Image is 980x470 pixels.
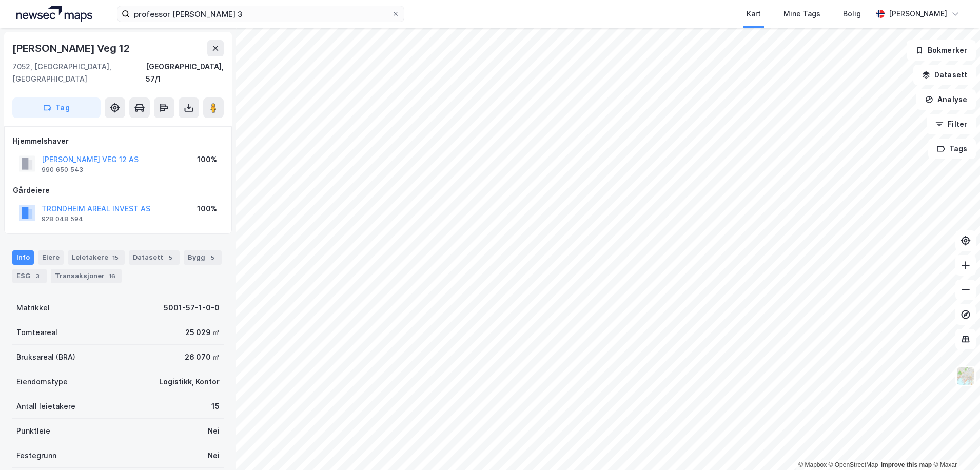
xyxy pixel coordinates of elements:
[907,40,976,61] button: Bokmerker
[42,166,83,174] div: 990 650 543
[16,326,57,339] div: Tomteareal
[159,376,220,388] div: Logistikk, Kontor
[38,250,64,265] div: Eiere
[129,250,180,265] div: Datasett
[843,8,861,20] div: Bolig
[12,250,34,265] div: Info
[889,8,947,20] div: [PERSON_NAME]
[211,400,220,413] div: 15
[164,302,220,314] div: 5001-57-1-0-0
[956,366,975,386] img: Z
[747,8,761,20] div: Kart
[16,351,75,363] div: Bruksareal (BRA)
[913,65,976,85] button: Datasett
[184,250,222,265] div: Bygg
[16,376,68,388] div: Eiendomstype
[185,326,220,339] div: 25 029 ㎡
[51,269,122,283] div: Transaksjoner
[829,461,878,468] a: OpenStreetMap
[12,40,132,56] div: [PERSON_NAME] Veg 12
[110,252,121,263] div: 15
[146,61,224,85] div: [GEOGRAPHIC_DATA], 57/1
[42,215,83,223] div: 928 048 594
[12,97,101,118] button: Tag
[208,449,220,462] div: Nei
[130,6,391,22] input: Søk på adresse, matrikkel, gårdeiere, leietakere eller personer
[928,139,976,159] button: Tags
[68,250,125,265] div: Leietakere
[32,271,43,281] div: 3
[197,203,217,215] div: 100%
[197,153,217,166] div: 100%
[16,425,50,437] div: Punktleie
[16,449,56,462] div: Festegrunn
[783,8,820,20] div: Mine Tags
[13,135,223,147] div: Hjemmelshaver
[16,400,75,413] div: Antall leietakere
[208,425,220,437] div: Nei
[12,61,146,85] div: 7052, [GEOGRAPHIC_DATA], [GEOGRAPHIC_DATA]
[927,114,976,134] button: Filter
[107,271,117,281] div: 16
[185,351,220,363] div: 26 070 ㎡
[916,89,976,110] button: Analyse
[165,252,175,263] div: 5
[798,461,827,468] a: Mapbox
[881,461,932,468] a: Improve this map
[12,269,47,283] div: ESG
[16,302,50,314] div: Matrikkel
[207,252,218,263] div: 5
[16,6,92,22] img: logo.a4113a55bc3d86da70a041830d287a7e.svg
[13,184,223,197] div: Gårdeiere
[929,421,980,470] iframe: Chat Widget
